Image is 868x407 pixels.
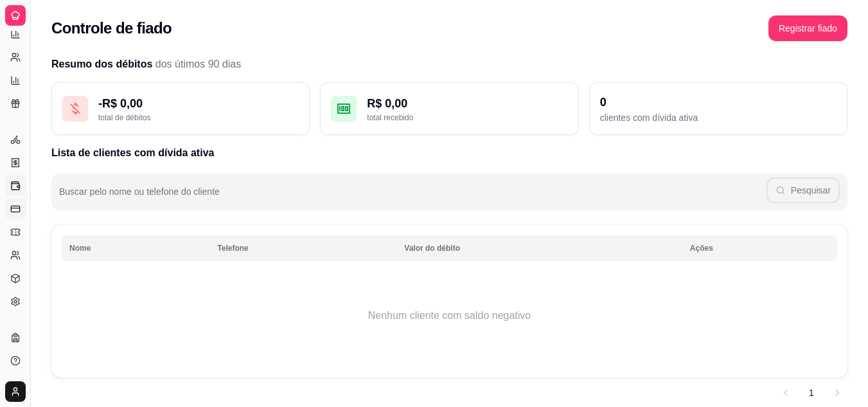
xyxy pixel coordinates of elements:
h2: Resumo dos débitos [51,57,847,72]
th: Ações [682,235,837,261]
li: 1 [801,383,822,403]
h2: Lista de clientes com dívida ativa [51,145,847,161]
th: Nome [62,235,209,261]
span: left [782,389,790,397]
div: clientes com dívida ativa [600,111,837,124]
div: total de débitos [98,113,299,123]
th: Telefone [209,235,396,261]
button: left [775,383,796,403]
th: Valor do débito [396,235,682,261]
div: R$ 0,00 [367,95,567,113]
h2: Controle de fiado [51,18,172,39]
button: Registrar fiado [768,15,847,41]
div: - R$ 0,00 [98,95,299,113]
div: 0 [600,93,837,111]
span: dos útimos 90 dias [155,59,241,69]
td: Nenhum cliente com saldo negativo [62,264,837,367]
a: 1 [802,383,821,402]
div: total recebido [367,113,567,123]
input: Buscar pelo nome ou telefone do cliente [59,190,766,203]
li: Previous Page [775,383,796,403]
